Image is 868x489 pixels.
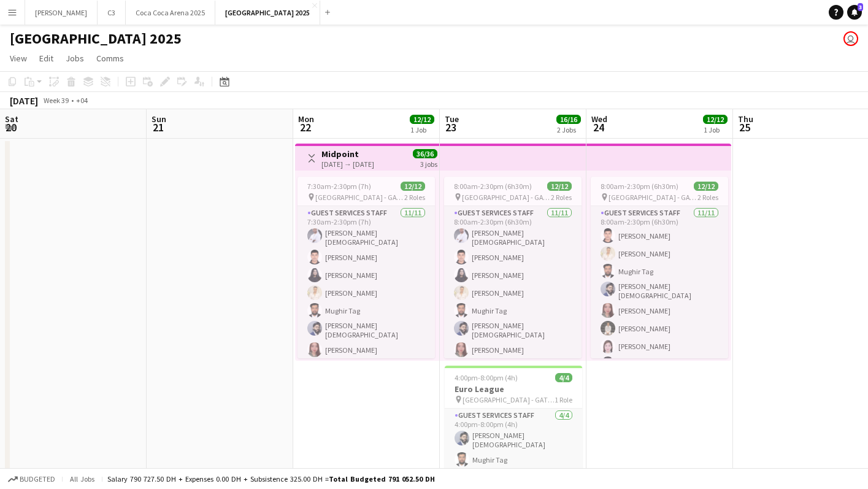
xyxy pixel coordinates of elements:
[404,193,425,202] span: 2 Roles
[329,474,435,483] span: Total Budgeted 791 052.50 DH
[455,373,518,382] span: 4:00pm-8:00pm (4h)
[152,114,166,125] span: Sun
[556,115,581,124] span: 16/16
[601,182,678,191] span: 8:00am-2:30pm (6h30m)
[463,395,555,404] span: [GEOGRAPHIC_DATA] - GATE 7
[591,177,728,358] app-job-card: 8:00am-2:30pm (6h30m)12/12 [GEOGRAPHIC_DATA] - GATE 72 RolesGuest Services Staff11/118:00am-2:30p...
[20,475,55,483] span: Budgeted
[10,29,182,48] h1: [GEOGRAPHIC_DATA] 2025
[591,206,728,429] app-card-role: Guest Services Staff11/118:00am-2:30pm (6h30m)[PERSON_NAME][PERSON_NAME]Mughir Tag[PERSON_NAME][D...
[444,177,582,358] app-job-card: 8:00am-2:30pm (6h30m)12/12 [GEOGRAPHIC_DATA] - GATE 72 RolesGuest Services Staff11/118:00am-2:30p...
[315,193,404,202] span: [GEOGRAPHIC_DATA] - GATE 7
[39,53,53,64] span: Edit
[91,50,129,66] a: Comms
[401,182,425,191] span: 12/12
[551,193,572,202] span: 2 Roles
[410,115,434,124] span: 12/12
[858,3,863,11] span: 3
[704,125,727,134] div: 1 Job
[847,5,862,20] a: 3
[98,1,126,25] button: C3
[321,148,374,160] h3: Midpoint
[413,149,437,158] span: 36/36
[66,53,84,64] span: Jobs
[40,96,71,105] span: Week 39
[703,115,728,124] span: 12/12
[738,114,753,125] span: Thu
[76,96,88,105] div: +04
[445,383,582,395] h3: Euro League
[298,114,314,125] span: Mon
[321,160,374,169] div: [DATE] → [DATE]
[150,120,166,134] span: 21
[445,114,459,125] span: Tue
[555,373,572,382] span: 4/4
[443,120,459,134] span: 23
[590,120,607,134] span: 24
[10,94,38,107] div: [DATE]
[3,120,18,134] span: 20
[34,50,58,66] a: Edit
[609,193,697,202] span: [GEOGRAPHIC_DATA] - GATE 7
[25,1,98,25] button: [PERSON_NAME]
[555,395,572,404] span: 1 Role
[420,158,437,169] div: 3 jobs
[6,472,57,486] button: Budgeted
[547,182,572,191] span: 12/12
[296,120,314,134] span: 22
[5,114,18,125] span: Sat
[215,1,320,25] button: [GEOGRAPHIC_DATA] 2025
[591,114,607,125] span: Wed
[307,182,371,191] span: 7:30am-2:30pm (7h)
[462,193,551,202] span: [GEOGRAPHIC_DATA] - GATE 7
[694,182,718,191] span: 12/12
[444,206,582,433] app-card-role: Guest Services Staff11/118:00am-2:30pm (6h30m)[PERSON_NAME][DEMOGRAPHIC_DATA][PERSON_NAME][PERSON...
[67,474,97,483] span: All jobs
[454,182,532,191] span: 8:00am-2:30pm (6h30m)
[410,125,434,134] div: 1 Job
[298,177,435,358] app-job-card: 7:30am-2:30pm (7h)12/12 [GEOGRAPHIC_DATA] - GATE 72 RolesGuest Services Staff11/117:30am-2:30pm (...
[298,206,435,433] app-card-role: Guest Services Staff11/117:30am-2:30pm (7h)[PERSON_NAME][DEMOGRAPHIC_DATA][PERSON_NAME][PERSON_NA...
[557,125,580,134] div: 2 Jobs
[96,53,124,64] span: Comms
[10,53,27,64] span: View
[697,193,718,202] span: 2 Roles
[5,50,32,66] a: View
[736,120,753,134] span: 25
[126,1,215,25] button: Coca Coca Arena 2025
[107,474,435,483] div: Salary 790 727.50 DH + Expenses 0.00 DH + Subsistence 325.00 DH =
[843,31,858,46] app-user-avatar: Marisol Pestano
[61,50,89,66] a: Jobs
